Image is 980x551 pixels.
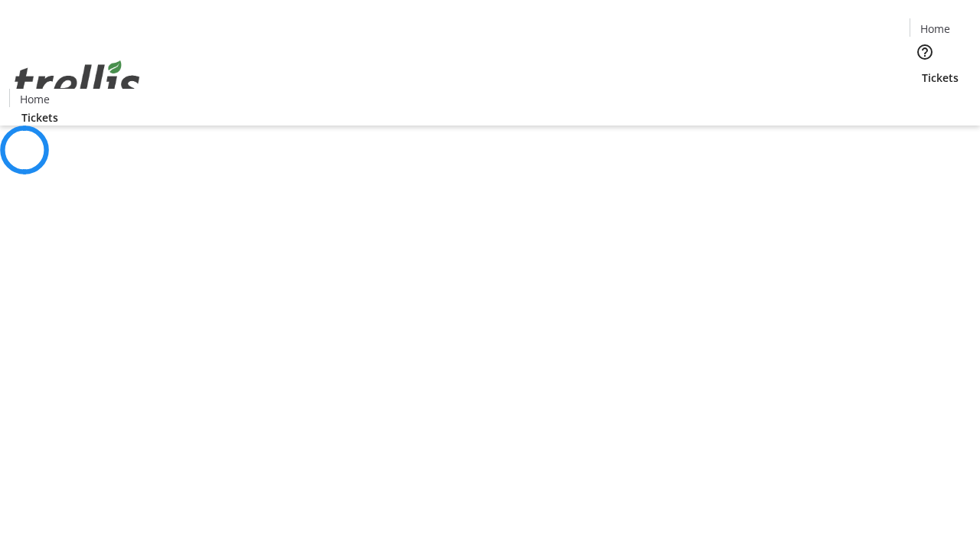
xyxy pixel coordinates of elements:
a: Home [910,21,959,37]
a: Home [10,91,59,107]
span: Home [20,91,50,107]
button: Help [910,37,940,67]
a: Tickets [9,109,70,126]
img: Orient E2E Organization n8Uh8VXFSN's Logo [9,44,145,120]
button: Cart [910,86,940,116]
span: Tickets [21,109,58,126]
span: Home [920,21,950,37]
a: Tickets [910,70,971,86]
span: Tickets [922,70,959,86]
